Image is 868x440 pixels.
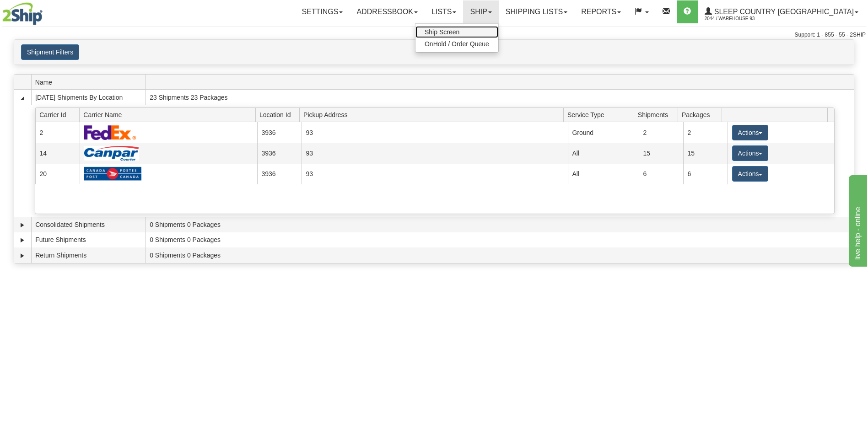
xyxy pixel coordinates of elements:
[683,143,728,164] td: 15
[35,143,80,164] td: 14
[21,44,79,60] button: Shipment Filters
[712,8,854,16] span: Sleep Country [GEOGRAPHIC_DATA]
[146,217,854,232] td: 0 Shipments 0 Packages
[31,247,146,263] td: Return Shipments
[7,5,85,16] div: live help - online
[574,0,628,23] a: Reports
[303,107,563,122] span: Pickup Address
[259,107,300,122] span: Location Id
[83,107,255,122] span: Carrier Name
[146,232,854,248] td: 0 Shipments 0 Packages
[302,122,568,143] td: 93
[683,122,728,143] td: 2
[2,2,43,25] img: logo2044.jpg
[18,236,27,245] a: Expand
[682,107,722,122] span: Packages
[683,164,728,184] td: 6
[463,0,498,23] a: Ship
[35,164,80,184] td: 20
[639,164,683,184] td: 6
[302,164,568,184] td: 93
[146,90,854,105] td: 23 Shipments 23 Packages
[35,122,80,143] td: 2
[705,14,773,23] span: 2044 / Warehouse 93
[425,28,459,36] span: Ship Screen
[732,125,769,140] button: Actions
[639,122,683,143] td: 2
[18,220,27,230] a: Expand
[35,75,146,89] span: Name
[31,232,146,248] td: Future Shipments
[18,93,27,102] a: Collapse
[499,0,574,23] a: Shipping lists
[31,90,146,105] td: [DATE] Shipments By Location
[257,143,302,164] td: 3936
[2,31,866,39] div: Support: 1 - 855 - 55 - 2SHIP
[84,146,139,161] img: Canpar
[847,173,867,267] iframe: chat widget
[257,164,302,184] td: 3936
[146,247,854,263] td: 0 Shipments 0 Packages
[425,40,489,48] span: OnHold / Order Queue
[415,26,498,38] a: Ship Screen
[295,0,350,23] a: Settings
[568,122,639,143] td: Ground
[732,145,769,161] button: Actions
[350,0,425,23] a: Addressbook
[425,0,463,23] a: Lists
[698,0,865,23] a: Sleep Country [GEOGRAPHIC_DATA] 2044 / Warehouse 93
[415,38,498,50] a: OnHold / Order Queue
[31,217,146,232] td: Consolidated Shipments
[257,122,302,143] td: 3936
[638,107,678,122] span: Shipments
[567,107,634,122] span: Service Type
[568,143,639,164] td: All
[84,125,137,140] img: FedEx Express®
[568,164,639,184] td: All
[39,107,80,122] span: Carrier Id
[639,143,683,164] td: 15
[18,251,27,260] a: Expand
[732,166,769,182] button: Actions
[302,143,568,164] td: 93
[84,166,142,181] img: Canada Post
